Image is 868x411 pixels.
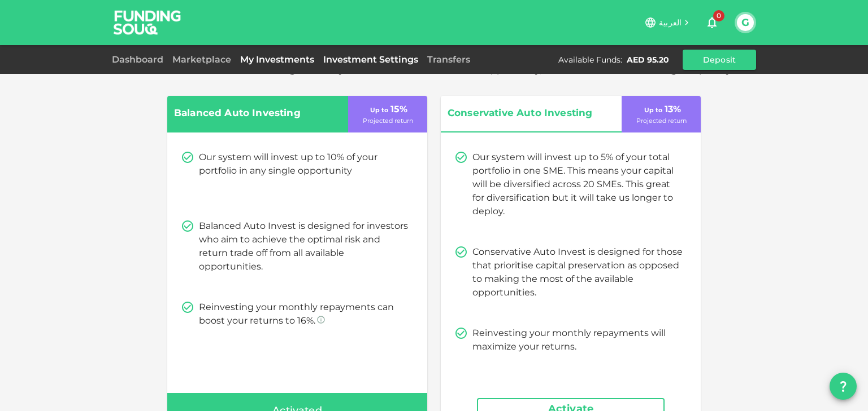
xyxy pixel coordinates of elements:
p: Conservative Auto Invest is designed for those that prioritise capital preservation as opposed to... [472,245,683,299]
a: Investment Settings [319,54,423,65]
span: العربية [659,17,682,28]
span: Up to [644,106,662,114]
a: My Investments [236,54,319,65]
a: Dashboard [112,54,168,65]
p: Reinvesting your monthly repayments will maximize your returns. [472,326,683,353]
p: Balanced Auto Invest is designed for investors who aim to achieve the optimal risk and return tra... [199,219,409,273]
p: Reinvesting your monthly repayments can boost your returns to 16%. [199,300,409,328]
a: Transfers [423,54,475,65]
span: Conservative Auto Investing [448,105,600,122]
span: Balanced Auto Investing [174,105,327,122]
span: Up to [370,106,388,114]
span: 0 [713,10,724,21]
p: 15 % [368,103,407,116]
p: 13 % [642,103,681,116]
button: G [737,14,754,31]
div: Available Funds : [558,54,622,65]
button: 0 [701,11,723,34]
button: Deposit [683,50,756,70]
p: Our system will invest up to 10% of your portfolio in any single opportunity [199,151,409,178]
p: Our system will invest up to 5% of your total portfolio in one SME. This means your capital will ... [472,151,683,218]
p: Projected return [363,116,413,126]
div: AED 95.20 [627,54,669,65]
p: Projected return [636,116,687,126]
a: Marketplace [168,54,236,65]
button: question [830,373,857,400]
